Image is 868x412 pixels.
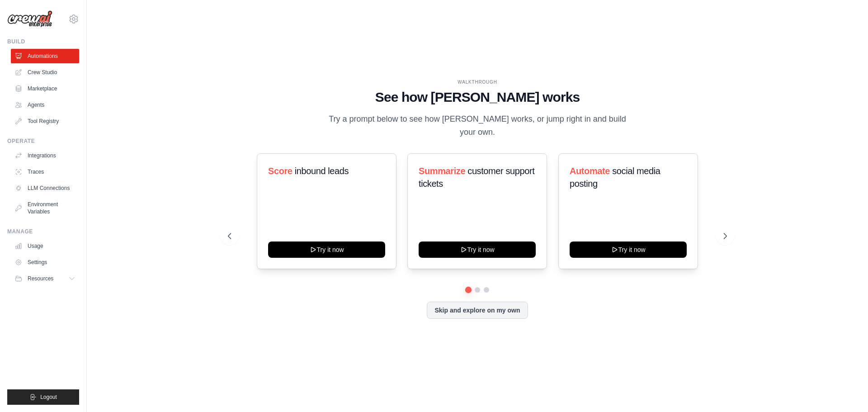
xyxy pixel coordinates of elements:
a: Settings [11,255,79,270]
h1: See how [PERSON_NAME] works [228,89,727,105]
img: Logo [7,10,52,28]
div: Operate [7,137,79,145]
a: Integrations [11,148,79,163]
a: Crew Studio [11,65,79,80]
button: Try it now [268,242,385,258]
span: Score [268,166,292,176]
a: Environment Variables [11,197,79,219]
span: Summarize [419,166,465,176]
span: Logout [40,393,57,401]
a: Automations [11,49,79,63]
span: inbound leads [295,166,349,176]
button: Resources [11,271,79,286]
button: Logout [7,389,79,405]
a: LLM Connections [11,181,79,195]
span: social media posting [570,166,660,189]
a: Traces [11,165,79,179]
a: Usage [11,239,79,253]
div: Manage [7,228,79,235]
div: Build [7,38,79,45]
span: Automate [570,166,610,176]
span: customer support tickets [419,166,534,189]
button: Try it now [570,242,687,258]
div: WALKTHROUGH [228,79,727,85]
button: Skip and explore on my own [427,302,528,319]
p: Try a prompt below to see how [PERSON_NAME] works, or jump right in and build your own. [325,113,629,139]
span: Resources [28,275,53,282]
a: Agents [11,98,79,112]
a: Tool Registry [11,114,79,128]
button: Try it now [419,242,536,258]
a: Marketplace [11,81,79,96]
